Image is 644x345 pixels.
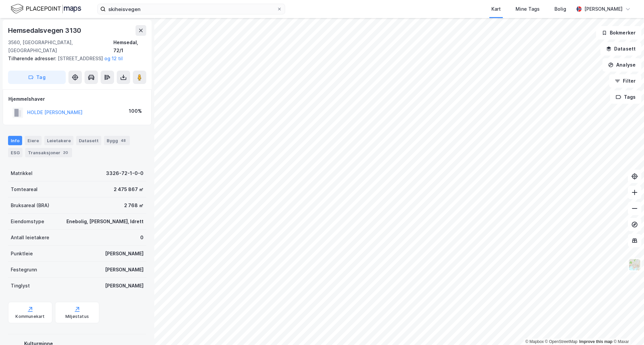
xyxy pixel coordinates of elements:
div: [PERSON_NAME] [105,250,144,258]
button: Tags [610,90,641,104]
span: Tilhørende adresser: [8,56,58,61]
a: Mapbox [525,339,544,344]
button: Filter [609,74,641,88]
div: ESG [8,148,22,157]
div: Bygg [104,136,130,145]
img: logo.f888ab2527a4732fd821a326f86c7f29.svg [11,3,81,15]
div: Info [8,136,22,145]
div: [PERSON_NAME] [105,282,144,290]
div: Punktleie [11,250,33,258]
div: Miljøstatus [65,314,89,319]
div: Eiendomstype [11,218,44,226]
div: Tinglyst [11,282,30,290]
div: [STREET_ADDRESS] [8,55,141,63]
button: Tag [8,71,66,84]
div: 48 [119,137,127,144]
a: Improve this map [579,339,612,344]
div: Bruksareal (BRA) [11,201,49,209]
div: Mine Tags [516,5,540,13]
button: Bokmerker [596,26,641,39]
div: Festegrunn [11,266,37,274]
div: Hjemmelshaver [8,95,146,103]
button: Datasett [600,42,641,56]
img: Z [628,258,641,271]
div: 2 475 867 ㎡ [114,185,144,193]
iframe: Chat Widget [610,313,644,345]
div: [PERSON_NAME] [584,5,623,13]
div: 100% [129,107,142,115]
div: 3326-72-1-0-0 [106,169,144,177]
input: Søk på adresse, matrikkel, gårdeiere, leietakere eller personer [106,4,277,14]
div: 3560, [GEOGRAPHIC_DATA], [GEOGRAPHIC_DATA] [8,38,113,55]
div: Datasett [76,136,101,145]
button: Analyse [602,58,641,72]
div: Kommunekart [15,314,45,319]
div: 2 768 ㎡ [124,201,144,209]
div: Bolig [554,5,566,13]
div: Matrikkel [11,169,33,177]
div: Kart [491,5,501,13]
div: Enebolig, [PERSON_NAME], Idrett [66,218,144,226]
div: 0 [140,234,144,242]
div: Antall leietakere [11,234,49,242]
div: Leietakere [44,136,73,145]
div: Hemsedal, 72/1 [113,38,146,55]
div: Transaksjoner [25,148,72,157]
a: OpenStreetMap [545,339,578,344]
div: Hemsedalsvegen 3130 [8,25,83,36]
div: Eiere [25,136,42,145]
div: 20 [62,149,69,156]
div: Tomteareal [11,185,38,193]
div: [PERSON_NAME] [105,266,144,274]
